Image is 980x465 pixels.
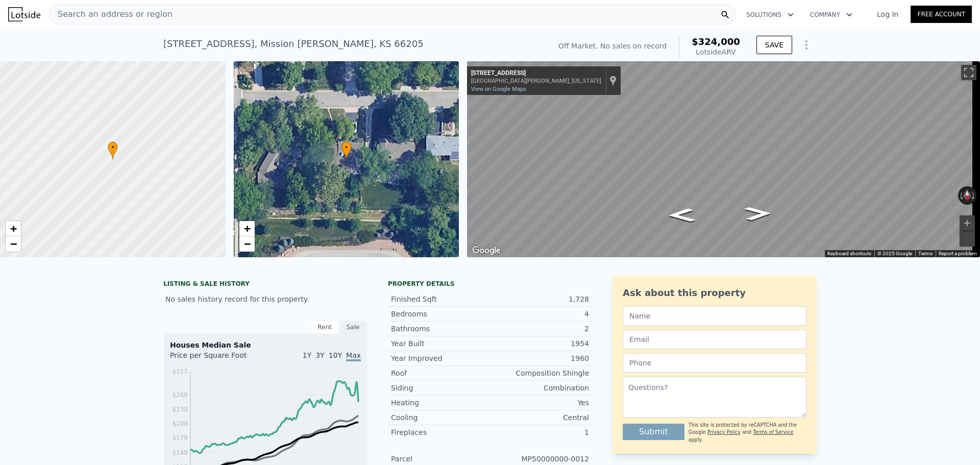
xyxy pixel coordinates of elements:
tspan: $148 [172,449,188,456]
a: Privacy Policy [707,429,741,435]
span: + [243,222,250,235]
a: Log In [865,9,911,19]
path: Go East, W 51st St [656,205,706,225]
span: − [10,237,17,250]
a: View on Google Maps [471,86,526,92]
div: Houses Median Sale [170,340,361,350]
span: − [243,237,250,250]
a: Zoom out [239,236,255,252]
button: Company [802,6,861,24]
div: Year Improved [391,353,490,363]
a: Zoom in [6,221,21,236]
button: Toggle fullscreen view [961,65,976,80]
button: Rotate clockwise [971,186,977,205]
div: Heating [391,398,490,408]
div: • [108,141,118,159]
span: • [108,143,118,152]
div: Composition Shingle [490,368,589,378]
div: LISTING & SALE HISTORY [163,280,367,290]
div: • [341,141,352,159]
a: Zoom out [6,236,21,252]
tspan: $317 [172,368,188,375]
div: 4 [490,309,589,319]
div: Sale [339,321,367,334]
div: [GEOGRAPHIC_DATA][PERSON_NAME], [US_STATE] [471,78,601,84]
div: Parcel [391,454,490,464]
div: MP50000000-0012 [490,454,589,464]
div: 1954 [490,338,589,349]
div: Central [490,412,589,423]
div: 1,728 [490,294,589,304]
tspan: $178 [172,434,188,442]
div: Map [467,61,980,257]
tspan: $268 [172,391,188,399]
input: Phone [623,353,806,373]
a: Terms of Service [753,429,793,435]
span: Search an address or region [50,8,173,20]
div: 2 [490,324,589,334]
div: Street View [467,61,980,257]
span: 10Y [329,351,342,359]
div: Property details [388,280,592,288]
div: Price per Square Foot [170,350,265,366]
span: 3Y [315,351,324,359]
a: Report a problem [939,251,977,256]
img: Lotside [8,7,40,21]
div: Off Market. No sales on record [558,41,667,51]
button: Submit [623,424,684,440]
a: Show location on map [609,75,617,86]
div: Roof [391,368,490,378]
path: Go West, W 51st St [733,203,783,224]
span: 1Y [303,351,311,359]
span: • [341,143,352,152]
div: 1960 [490,353,589,363]
button: Zoom in [960,215,975,231]
div: Year Built [391,338,490,349]
div: Combination [490,383,589,393]
a: Free Account [911,6,972,23]
tspan: $208 [172,420,188,427]
a: Terms (opens in new tab) [918,251,933,256]
span: © 2025 Google [877,251,912,256]
div: Rent [310,321,339,334]
tspan: $238 [172,406,188,413]
div: No sales history record for this property. [163,290,367,308]
div: Siding [391,383,490,393]
button: Zoom out [960,231,975,247]
div: Bedrooms [391,309,490,319]
div: [STREET_ADDRESS] [471,69,601,78]
div: Lotside ARV [692,47,740,57]
div: 1 [490,427,589,437]
div: Cooling [391,412,490,423]
img: Google [470,244,503,257]
span: Max [346,351,361,361]
div: Finished Sqft [391,294,490,304]
button: Show Options [796,35,817,55]
div: Bathrooms [391,324,490,334]
button: Solutions [738,6,802,24]
div: [STREET_ADDRESS] , Mission [PERSON_NAME] , KS 66205 [163,37,424,51]
button: Rotate counterclockwise [958,186,964,205]
span: $324,000 [692,36,740,47]
button: Reset the view [963,186,971,205]
a: Zoom in [239,221,255,236]
input: Name [623,306,806,326]
input: Email [623,330,806,349]
div: This site is protected by reCAPTCHA and the Google and apply. [689,422,806,444]
span: + [10,222,17,235]
button: SAVE [756,36,792,54]
button: Keyboard shortcuts [827,250,871,257]
div: Ask about this property [623,286,806,300]
div: Yes [490,398,589,408]
div: Fireplaces [391,427,490,437]
a: Open this area in Google Maps (opens a new window) [470,244,503,257]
